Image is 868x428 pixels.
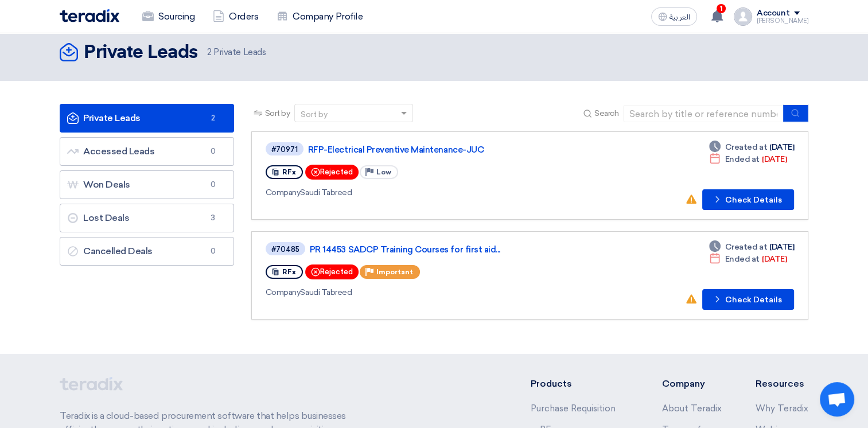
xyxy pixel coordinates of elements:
span: RFx [282,268,296,276]
span: 0 [206,179,220,190]
img: profile_test.png [734,7,752,26]
input: Search by title or reference number [623,105,784,122]
div: Saudi Tabreed [266,286,599,298]
div: Sort by [301,108,328,120]
span: Ended at [725,153,760,165]
div: [PERSON_NAME] [757,18,808,24]
span: 3 [206,212,220,224]
div: [DATE] [709,241,794,253]
a: Lost Deals3 [60,204,234,232]
div: Rejected [305,264,359,279]
li: Resources [756,377,808,391]
a: About Teradix [661,403,721,414]
span: Sort by [265,107,290,119]
span: Company [266,287,301,297]
span: Low [376,168,391,176]
a: Orders [204,4,267,29]
div: [DATE] [709,141,794,153]
span: Ended at [725,253,760,265]
button: Check Details [702,189,794,210]
span: 0 [206,146,220,157]
span: Important [376,268,413,276]
h2: Private Leads [84,41,198,64]
span: 2 [207,47,212,57]
span: Created at [725,241,767,253]
a: Accessed Leads0 [60,137,234,166]
span: العربية [670,13,690,21]
div: [DATE] [709,153,787,165]
span: Private Leads [207,46,266,59]
a: Won Deals0 [60,170,234,199]
span: 0 [206,246,220,257]
button: Check Details [702,289,794,310]
span: 2 [206,112,220,124]
span: Search [594,107,618,119]
span: Created at [725,141,767,153]
span: 1 [717,4,726,13]
span: RFx [282,168,296,176]
div: #70485 [271,246,299,253]
a: Cancelled Deals0 [60,237,234,266]
a: Company Profile [267,4,372,29]
a: RFP-Electrical Preventive Maintenance-JUC [308,145,595,155]
a: PR 14453 SADCP Training Courses for first aid... [310,244,597,255]
div: #70971 [271,146,298,153]
img: Teradix logo [60,9,119,22]
li: Company [661,377,721,391]
a: Purchase Requisition [531,403,616,414]
div: Rejected [305,165,359,180]
li: Products [531,377,628,391]
span: Company [266,188,301,197]
a: Why Teradix [756,403,808,414]
button: العربية [651,7,697,26]
a: Private Leads2 [60,104,234,133]
div: Open chat [820,382,854,417]
div: Saudi Tabreed [266,186,597,199]
div: Account [757,9,789,18]
div: [DATE] [709,253,787,265]
a: Sourcing [133,4,204,29]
